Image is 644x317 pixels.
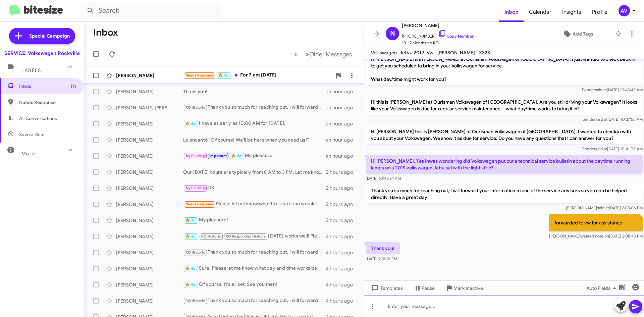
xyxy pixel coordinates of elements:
div: 2 hours ago [326,201,359,208]
span: RO Responded Historic [226,234,266,239]
div: [PERSON_NAME] [116,298,183,304]
div: [PERSON_NAME] [116,281,183,288]
a: Special Campaign [9,28,75,44]
span: Jetta [399,50,411,56]
div: Thank you so much for reaching out, I will forward your information to one of the service advisor... [183,249,326,256]
div: [PERSON_NAME] [PERSON_NAME] [116,104,183,111]
span: Auto Fields [586,282,619,294]
button: Mark Inactive [440,282,488,294]
div: My pleasure! [183,216,326,224]
span: » [306,50,309,58]
span: said at [595,146,607,151]
div: an hour ago [326,137,359,143]
div: 2 hours ago [326,169,359,175]
div: an hour ago [326,104,359,111]
span: 🔥 Hot [185,282,197,287]
div: Le encantó “Of course! We'll be here when you need us!” [183,137,326,143]
span: 🔥 Hot [185,266,197,271]
div: My pleasure! [183,152,326,160]
div: 4 hours ago [326,265,359,272]
span: Pause [422,282,435,294]
span: Needs Response [185,202,214,206]
div: [PERSON_NAME] [116,217,183,224]
button: Auto Fields [581,282,624,294]
span: Older Messages [309,51,352,58]
div: [PERSON_NAME] [116,72,183,79]
h1: Inbox [93,27,118,38]
div: 4 hours ago [326,249,359,256]
span: Needs Response [19,99,76,106]
span: [PERSON_NAME] [DATE] 2:08:06 PM [566,205,643,210]
span: Special Campaign [29,33,70,39]
span: 🔥 Hot [231,154,243,158]
span: Templates [370,282,403,294]
span: Vw - [PERSON_NAME] - X323 [427,50,490,56]
span: Volkswagen [371,50,397,56]
p: Hi [PERSON_NAME] this is [PERSON_NAME] at Ourisman Volkswagen of [GEOGRAPHIC_DATA]. I wanted to c... [366,125,643,144]
a: Insights [557,2,587,22]
a: Calendar [524,2,557,22]
div: Thank you so much for reaching out, I will forward your information to one of the service advisor... [183,297,326,305]
span: 2019 [414,50,424,56]
span: [PERSON_NAME] [402,21,474,30]
span: created note on [580,233,609,239]
div: 2 hours ago [326,185,359,192]
div: I have as early as 10:00 AM for [DATE]. [183,120,326,127]
span: RO Historic [185,299,205,303]
span: Sender [DATE] 10:45:45 AM [582,87,643,92]
button: Next [302,47,356,61]
span: [PHONE_NUMBER] [402,30,474,40]
span: said at [596,117,607,122]
div: Thank you so much for reaching out, I will forward your information to one of the managers so you... [183,104,326,111]
div: SERVICE: Volkswagen Rockville [4,50,80,57]
div: 2 hours ago [326,217,359,224]
div: Sure! Please let me know what day and time works best for you, and I’ll get that appointment sche... [183,265,326,272]
div: Thank you! [183,88,326,95]
p: forwarded to vw for assistance [549,214,643,231]
nav: Page navigation example [290,47,356,61]
span: Try Pausing [185,186,205,190]
div: [PERSON_NAME] [116,201,183,208]
span: RO Historic [185,105,205,110]
span: RO Historic [185,250,205,255]
div: [PERSON_NAME] [116,153,183,159]
div: Of course! It's all set. See you then! [183,281,326,288]
span: 🔥 Hot [185,121,197,126]
span: Save a Deal [19,131,44,138]
a: Inbox [499,2,524,22]
p: Hi [PERSON_NAME] it's [PERSON_NAME] at Ourisman Volkswagen of [GEOGRAPHIC_DATA]. I just wanted to... [366,53,643,85]
span: More [21,151,35,157]
div: [PERSON_NAME] [116,120,183,127]
span: All Conversations [19,115,57,122]
p: Hi [PERSON_NAME]. Yes Inwas wondering did Volkswagen put out a technical service bulletin about t... [366,155,643,174]
span: [DATE] 2:32:31 PM [366,256,397,261]
span: Needs Response [185,73,214,77]
div: 4 hours ago [326,298,359,304]
span: Profile [587,2,613,22]
button: Templates [364,282,408,294]
div: [PERSON_NAME] [116,233,183,240]
div: For 7 am [DATE] [183,71,332,79]
p: Thank you! [366,242,400,254]
div: 4 hours ago [326,233,359,240]
span: 10-12 Months no RO [402,40,474,46]
div: Our [DATE] hours are typically from 8 AM to 3 PM. Let me know your preferred appointment time! [183,169,326,175]
div: OK [183,184,326,192]
span: said at [597,205,609,210]
span: Important [209,154,227,158]
span: « [294,50,298,58]
span: 🔥 Hot [185,234,197,239]
span: Add Tags [573,28,593,40]
div: [DATE] works well! Please let me know what time you prefer, and I'll schedule your appointment fo... [183,232,326,240]
span: Sender [DATE] 10:41:05 AM [582,146,643,151]
div: an hour ago [326,153,359,159]
span: Sender [DATE] 10:37:55 AM [583,117,643,122]
input: Search [81,3,222,19]
span: said at [595,87,607,92]
span: 🔥 Hot [185,218,197,222]
div: [PERSON_NAME] [116,169,183,175]
div: [PERSON_NAME] [116,88,183,95]
button: Add Tags [543,28,612,40]
div: [PERSON_NAME] [116,185,183,192]
span: Try Pausing [185,154,205,158]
